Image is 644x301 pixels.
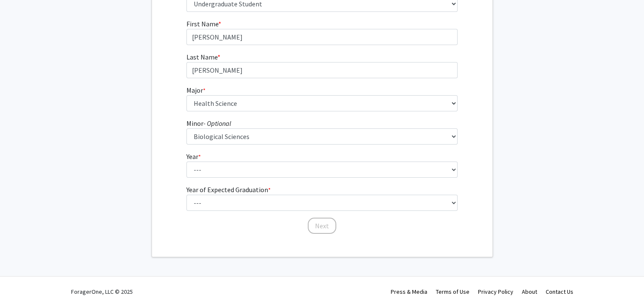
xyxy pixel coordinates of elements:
[546,288,573,295] a: Contact Us
[6,263,36,295] iframe: Chat
[203,119,231,128] i: - Optional
[186,85,206,95] label: Major
[478,288,513,295] a: Privacy Policy
[522,288,537,295] a: About
[186,20,218,28] span: First Name
[436,288,469,295] a: Terms of Use
[308,218,336,234] button: Next
[186,118,231,128] label: Minor
[186,53,218,61] span: Last Name
[391,288,427,295] a: Press & Media
[186,185,271,195] label: Year of Expected Graduation
[186,151,201,162] label: Year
